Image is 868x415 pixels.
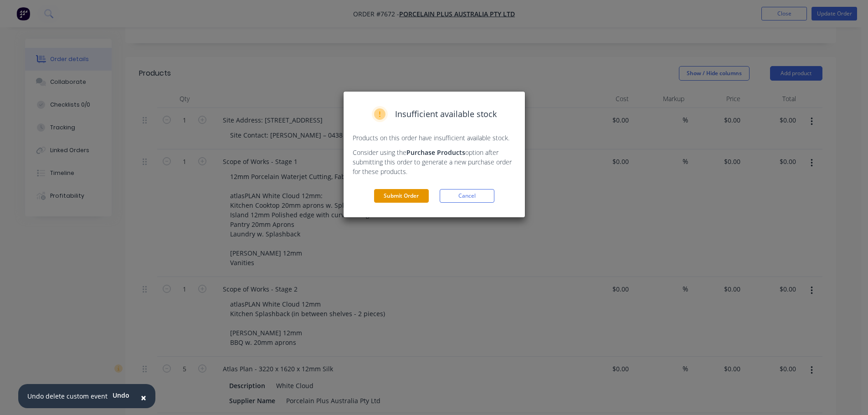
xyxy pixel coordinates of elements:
button: Submit Order [374,189,429,203]
div: Undo delete custom event [27,391,108,401]
span: Insufficient available stock [395,108,497,120]
strong: Purchase Products [406,148,465,157]
span: × [141,391,146,404]
button: Close [132,387,155,409]
p: Consider using the option after submitting this order to generate a new purchase order for these ... [353,148,516,176]
p: Products on this order have insufficient available stock. [353,133,516,143]
button: Undo [108,389,134,402]
button: Cancel [440,189,494,203]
